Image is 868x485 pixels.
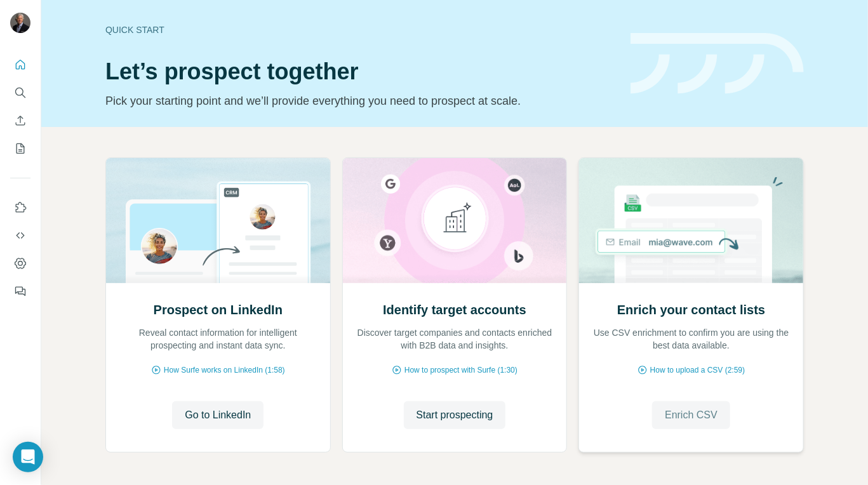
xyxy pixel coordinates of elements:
[105,23,615,36] div: Quick start
[185,408,251,423] span: Go to LinkedIn
[650,364,745,376] span: How to upload a CSV (2:59)
[13,442,43,472] div: Open Intercom Messenger
[404,364,517,376] span: How to prospect with Surfe (1:30)
[10,224,30,247] button: Use Surfe API
[10,109,30,132] button: Enrich CSV
[404,401,506,429] button: Start prospecting
[383,301,526,319] h2: Identify target accounts
[342,158,568,283] img: Identify target accounts
[578,158,804,283] img: Enrich your contact lists
[154,301,283,319] h2: Prospect on LinkedIn
[10,280,30,303] button: Feedback
[652,401,730,429] button: Enrich CSV
[631,33,804,95] img: banner
[10,137,30,160] button: My lists
[356,326,554,352] p: Discover target companies and contacts enriched with B2B data and insights.
[105,92,615,110] p: Pick your starting point and we’ll provide everything you need to prospect at scale.
[164,364,285,376] span: How Surfe works on LinkedIn (1:58)
[10,196,30,219] button: Use Surfe on LinkedIn
[10,13,30,33] img: Avatar
[172,401,264,429] button: Go to LinkedIn
[417,408,493,423] span: Start prospecting
[665,408,718,423] span: Enrich CSV
[105,59,615,84] h1: Let’s prospect together
[105,158,331,283] img: Prospect on LinkedIn
[10,252,30,275] button: Dashboard
[592,326,791,352] p: Use CSV enrichment to confirm you are using the best data available.
[10,81,30,104] button: Search
[10,53,30,76] button: Quick start
[617,301,765,319] h2: Enrich your contact lists
[119,326,317,352] p: Reveal contact information for intelligent prospecting and instant data sync.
